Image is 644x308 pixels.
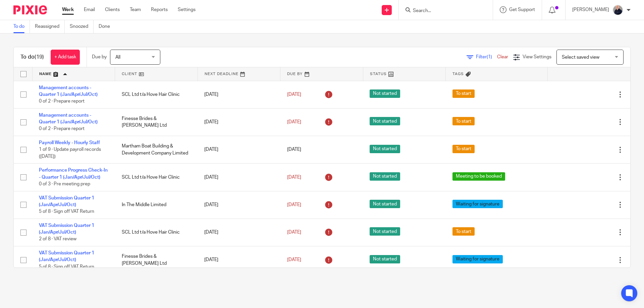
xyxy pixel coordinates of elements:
a: Email [84,6,95,13]
span: Waiting for signature [452,200,503,208]
a: Payroll Weekly - Hourly Staff [39,140,100,145]
span: [DATE] [287,120,301,124]
a: Reassigned [35,20,65,33]
span: [DATE] [287,202,301,207]
span: [DATE] [287,257,301,262]
span: 0 of 2 · Prepare report [39,127,85,131]
a: To do [13,20,30,33]
td: [DATE] [198,191,280,219]
img: Pixie [13,5,47,14]
span: Not started [370,117,400,125]
td: Finesse Brides & [PERSON_NAME] Ltd [115,108,198,136]
a: Clear [497,55,508,59]
td: SCL Ltd t/a Hove Hair Clinic [115,164,198,191]
span: Meeting to be booked [452,172,505,181]
td: [DATE] [198,136,280,163]
p: Due by [92,54,107,60]
a: Done [99,20,115,33]
span: [DATE] [287,92,301,97]
a: Management accounts - Quarter 1 (Jan/Apr/Jul/Oct) [39,85,98,97]
span: 2 of 8 · VAT review [39,237,76,242]
span: [DATE] [287,147,301,152]
span: (19) [35,54,44,60]
span: To start [452,89,475,98]
span: Not started [370,145,400,153]
a: Team [130,6,141,13]
td: SCL Ltd t/a Hove Hair Clinic [115,219,198,246]
span: To start [452,145,475,153]
span: Not started [370,255,400,263]
a: + Add task [51,50,80,65]
span: To start [452,227,475,236]
h1: To do [20,54,44,61]
td: In The Middle Limited [115,191,198,219]
p: [PERSON_NAME] [572,6,609,13]
span: Select saved view [562,55,599,60]
span: Tags [452,72,464,76]
td: [DATE] [198,81,280,108]
td: SCL Ltd t/a Hove Hair Clinic [115,81,198,108]
td: [DATE] [198,108,280,136]
span: Not started [370,89,400,98]
td: Finesse Brides & [PERSON_NAME] Ltd [115,246,198,273]
span: To start [452,117,475,125]
a: Performance Progress Check-In - Quarter 1 (Jan/Apr/Jul/Oct) [39,168,108,179]
span: Not started [370,227,400,236]
a: Snoozed [70,20,94,33]
span: Not started [370,200,400,208]
span: 5 of 8 · Sign off VAT Return [39,264,94,269]
span: 0 of 2 · Prepare report [39,99,85,104]
td: Martham Boat Building & Development Company Limited [115,136,198,163]
td: [DATE] [198,164,280,191]
span: (1) [487,55,492,59]
span: 5 of 8 · Sign off VAT Return [39,209,94,214]
a: Management accounts - Quarter 1 (Jan/Apr/Jul/Oct) [39,113,98,124]
span: Waiting for signature [452,255,503,263]
span: 1 of 9 · Update payroll records ([DATE]) [39,147,101,159]
a: Work [62,6,74,13]
span: [DATE] [287,175,301,180]
input: Search [412,8,473,14]
a: Settings [178,6,196,13]
td: [DATE] [198,219,280,246]
span: Not started [370,172,400,181]
a: VAT Submission Quarter 1 (Jan/Apr/Jul/Oct) [39,223,94,235]
a: Clients [105,6,120,13]
span: Filter [476,55,497,59]
a: Reports [151,6,168,13]
td: [DATE] [198,246,280,273]
span: Get Support [509,7,535,12]
span: All [115,55,120,60]
a: VAT Submission Quarter 1 (Jan/Apr/Jul/Oct) [39,196,94,207]
span: [DATE] [287,230,301,235]
a: VAT Submission Quarter 1 (Jan/Apr/Jul/Oct) [39,251,94,262]
span: View Settings [523,55,551,59]
span: 0 of 3 · Pre meeting prep [39,182,90,186]
img: IMG_8745-0021-copy.jpg [612,5,623,15]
